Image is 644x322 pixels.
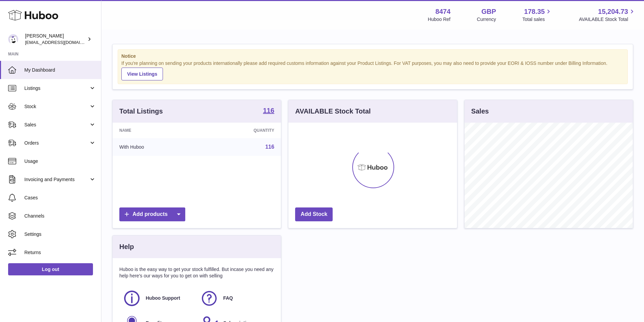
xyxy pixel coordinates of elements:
a: 116 [265,144,275,150]
h3: Total Listings [119,107,163,116]
span: Stock [24,103,89,110]
span: Usage [24,158,96,165]
span: Returns [24,249,96,256]
a: 178.35 Total sales [522,7,552,23]
img: orders@neshealth.com [8,34,18,44]
th: Name [113,123,201,138]
h3: AVAILABLE Stock Total [295,107,371,116]
span: 15,204.73 [598,7,628,16]
h3: Sales [471,107,489,116]
span: FAQ [223,295,233,301]
p: Huboo is the easy way to get your stock fulfilled. But incase you need any help here's our ways f... [119,266,274,279]
span: Listings [24,85,89,92]
strong: Notice [121,53,624,59]
a: Log out [8,263,93,275]
a: FAQ [200,289,271,307]
span: Orders [24,140,89,146]
span: My Dashboard [24,67,96,73]
span: Total sales [522,16,552,23]
div: [PERSON_NAME] [25,33,86,46]
strong: GBP [481,7,496,16]
a: Huboo Support [123,289,193,307]
div: Huboo Ref [428,16,451,23]
td: With Huboo [113,138,201,156]
span: 178.35 [524,7,545,16]
a: View Listings [121,68,163,80]
a: 15,204.73 AVAILABLE Stock Total [579,7,636,23]
span: Sales [24,122,89,128]
span: [EMAIL_ADDRESS][DOMAIN_NAME] [25,40,99,45]
h3: Help [119,242,134,251]
div: Currency [477,16,496,23]
span: Settings [24,231,96,238]
span: AVAILABLE Stock Total [579,16,636,23]
div: If you're planning on sending your products internationally please add required customs informati... [121,60,624,80]
th: Quantity [201,123,281,138]
a: Add Stock [295,207,333,221]
strong: 116 [263,107,274,114]
span: Cases [24,195,96,201]
span: Huboo Support [146,295,180,301]
a: 116 [263,107,274,115]
span: Invoicing and Payments [24,176,89,183]
span: Channels [24,213,96,219]
strong: 8474 [435,7,451,16]
a: Add products [119,207,185,221]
